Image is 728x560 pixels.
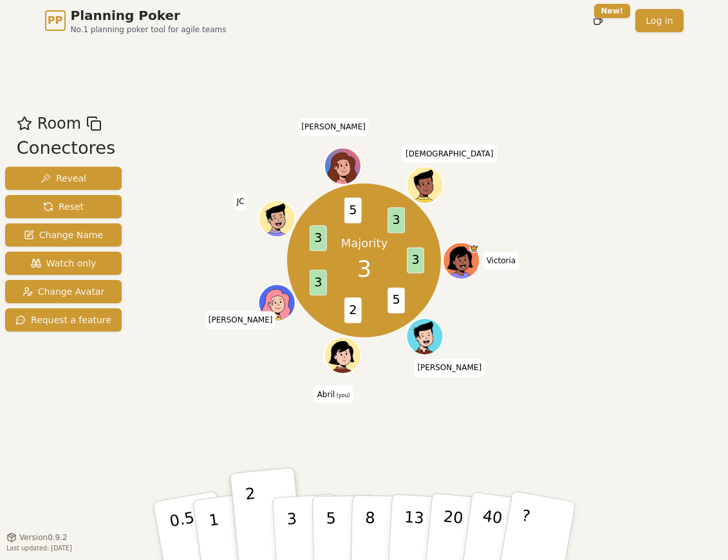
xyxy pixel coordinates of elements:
button: Watch only [5,252,122,275]
span: Reset [43,200,84,213]
span: Click to change your name [414,359,485,377]
span: Change Name [24,229,103,241]
button: Version0.9.2 [6,532,68,543]
span: 5 [344,198,361,223]
span: Victoria is the host [469,243,478,252]
p: Majority [341,235,387,251]
p: 2 [244,485,261,555]
span: Room [37,112,81,135]
span: 3 [357,251,371,286]
span: Click to change your name [205,311,276,329]
button: New! [586,9,610,32]
span: Version 0.9.2 [19,532,68,543]
button: Change Avatar [5,280,122,303]
span: Click to change your name [314,385,353,403]
button: Reveal [5,167,122,190]
span: Last updated: [DATE] [6,545,72,552]
span: Reveal [41,172,86,185]
button: Click to change your avatar [325,338,359,372]
span: 3 [309,225,326,251]
div: New! [594,4,631,18]
a: PPPlanning PokerNo.1 planning poker tool for agile teams [45,6,227,35]
span: Change Avatar [23,285,105,298]
span: 5 [387,288,405,313]
span: 3 [407,248,424,274]
span: (you) [335,392,350,398]
button: Add as favourite [17,112,32,135]
span: 3 [309,270,326,295]
span: 3 [387,207,405,233]
a: Log in [635,9,683,32]
button: Change Name [5,223,122,247]
button: Reset [5,195,122,218]
span: 2 [344,297,361,323]
span: PP [48,13,62,28]
span: Planning Poker [71,6,227,24]
span: No.1 planning poker tool for agile teams [71,24,227,35]
span: Watch only [31,257,97,270]
span: Click to change your name [298,118,369,136]
div: Conectores [17,135,115,162]
button: Request a feature [5,308,122,331]
span: Request a feature [15,313,111,326]
span: Click to change your name [483,252,519,270]
span: Click to change your name [402,144,496,162]
span: Click to change your name [234,192,248,210]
